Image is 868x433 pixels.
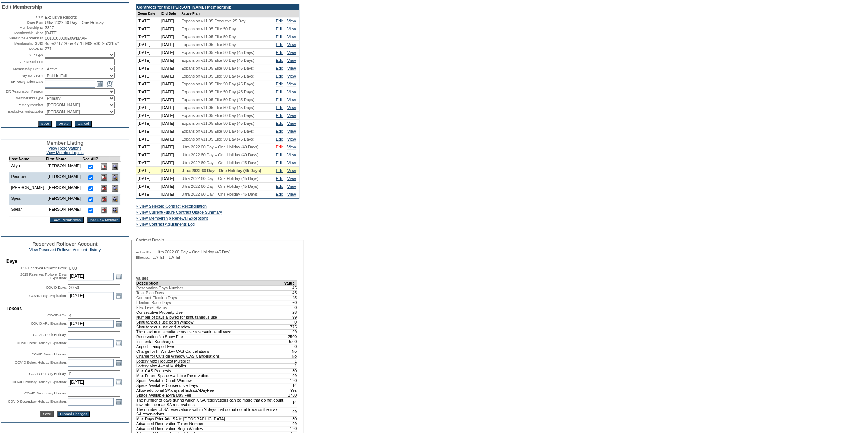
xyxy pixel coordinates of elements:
td: Consecutive Property Use [136,310,284,315]
td: Primary Member: [2,102,44,108]
span: Expansion v11.05 Elite 50 Day (45 Days) [182,66,254,70]
span: Expansion v11.05 Elite 50 Day [182,42,236,47]
td: [DATE] [160,190,180,198]
span: 0013000000E0WjuAAF [45,36,87,40]
span: Member Listing [47,140,84,146]
td: [PERSON_NAME] [46,194,83,205]
img: View Dashboard [112,196,118,202]
a: Edit [276,121,283,126]
span: Expansion v11.05 Elite 50 Day (45 Days) [182,129,254,133]
span: Ultra 2022 60 Day – One Holiday (45 Days) [182,160,259,165]
td: 775 [284,324,297,329]
a: Edit [276,153,283,157]
span: Expansion v11.05 Elite 50 Day (45 Days) [182,82,254,86]
span: Expansion v11.05 Elite 50 Day (45 Days) [182,90,254,94]
td: Club: [2,15,44,19]
label: COVID Peak Holiday Expiration: [17,341,67,345]
td: Lottery Max Award Multiplier [136,363,284,368]
td: [DATE] [160,17,180,25]
td: [DATE] [160,88,180,96]
a: Edit [276,74,283,78]
td: [DATE] [136,72,160,80]
td: The maximum simultaneous use reservations allowed [136,329,284,334]
a: Edit [276,97,283,102]
td: 99 [284,407,297,416]
a: Edit [276,34,283,39]
span: 4d0e2717-20be-477f-8909-e30c95231b71 [45,41,120,46]
td: [DATE] [136,96,160,104]
td: [DATE] [160,41,180,49]
input: Add New Member [87,217,121,223]
td: Advanced Reservation Token Number [136,421,284,426]
span: Total Plan Days [136,291,164,295]
a: Open the calendar popup. [114,378,123,386]
td: Charge for In Window CAS Cancellations [136,349,284,354]
a: Edit [276,168,283,173]
a: Edit [276,90,283,94]
span: Contract Election Days [136,295,177,300]
a: Open the calendar popup. [114,292,123,300]
td: Value [284,280,297,285]
td: 5.00 [284,339,297,344]
td: [DATE] [136,88,160,96]
td: 30 [284,368,297,373]
td: [DATE] [136,104,160,112]
a: Open the calendar popup. [114,272,123,280]
label: COVID Secondary Holiday Expiration: [8,400,67,403]
img: View Dashboard [112,185,118,192]
img: View Dashboard [112,207,118,213]
img: View Dashboard [112,163,118,170]
td: Lottery Max Request Multiplier [136,358,284,363]
td: [DATE] [160,25,180,33]
span: Election Base Days [136,300,171,305]
td: VIP Description: [2,58,44,65]
td: Yes [284,388,297,393]
td: Payment Term: [2,73,44,79]
img: Delete [101,196,107,202]
span: 3327 [45,25,54,30]
label: COVID ARs Expiration: [31,322,67,325]
td: Max Days Prior Add SA to [GEOGRAPHIC_DATA] [136,416,284,421]
td: Last Name [9,157,46,162]
td: [PERSON_NAME] [46,162,83,173]
td: 14 [284,397,297,407]
a: Edit [276,192,283,196]
img: View Dashboard [112,174,118,181]
td: [DATE] [160,151,180,159]
td: 1750 [284,393,297,397]
td: Max CAS Requests [136,368,284,373]
a: View [287,129,296,133]
td: [DATE] [136,135,160,143]
label: 2015 Reserved Rollover Days: [19,266,67,270]
td: 45 [284,285,297,290]
td: End Date [160,10,180,17]
td: [DATE] [136,57,160,64]
span: Ultra 2022 60 Day – One Holiday (45 Days) [182,192,259,196]
td: ER Resignation Reason: [2,88,44,94]
img: Delete [101,207,107,213]
td: 45 [284,295,297,300]
td: No [284,349,297,354]
td: [DATE] [136,159,160,167]
a: Edit [276,58,283,63]
a: Edit [276,113,283,118]
td: Spear [9,205,46,216]
a: Edit [276,19,283,23]
td: Number of days allowed for simultaneous use [136,315,284,319]
td: 1 [284,363,297,368]
span: Reserved Rollover Account [32,241,98,247]
td: [DATE] [160,120,180,127]
span: Flex Level Status [136,305,167,310]
label: COVID Select Holiday: [32,352,67,356]
td: VIP Type: [2,52,44,58]
a: Edit [276,82,283,86]
td: Space Available Consecutive Days [136,383,284,388]
td: [DATE] [160,57,180,64]
label: COVID Days: [46,286,67,289]
a: View [287,121,296,126]
img: Delete [101,163,107,170]
td: [DATE] [160,49,180,57]
a: View [287,42,296,47]
a: Edit [276,129,283,133]
img: Delete [101,185,107,192]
